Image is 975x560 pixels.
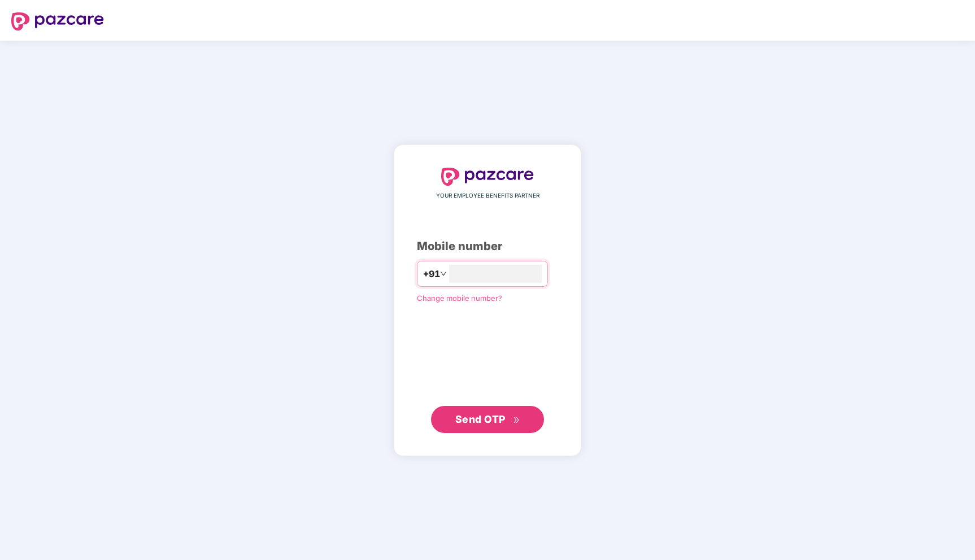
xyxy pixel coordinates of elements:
a: Change mobile number? [417,294,502,303]
div: Mobile number [417,238,558,255]
button: Send OTPdouble-right [431,406,544,433]
span: YOUR EMPLOYEE BENEFITS PARTNER [436,191,539,200]
span: down [440,270,447,277]
span: Send OTP [455,413,506,425]
span: +91 [423,267,440,281]
span: double-right [513,417,520,424]
img: logo [11,12,104,30]
img: logo [441,168,534,186]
